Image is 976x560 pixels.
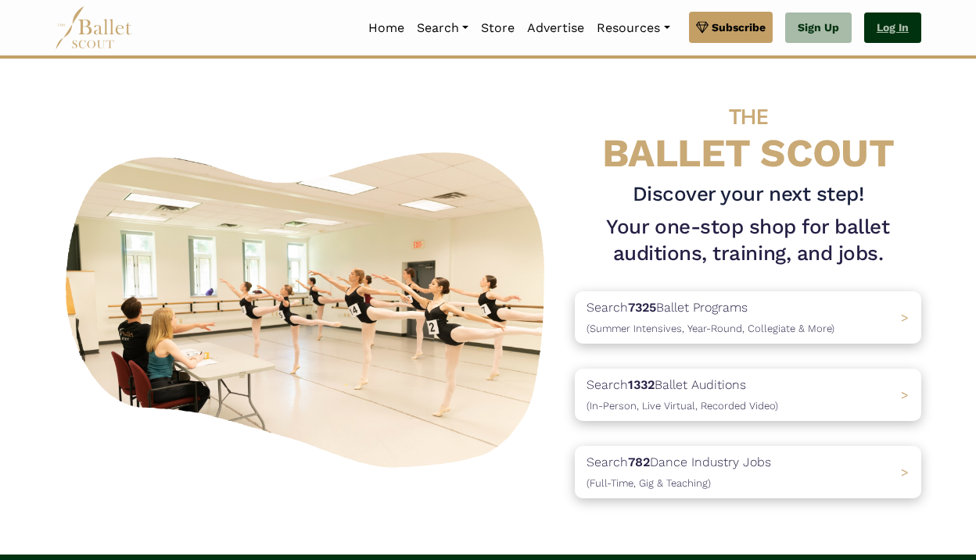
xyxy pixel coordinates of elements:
span: > [901,387,909,402]
img: A group of ballerinas talking to each other in a ballet studio [55,137,562,476]
h1: Your one-stop shop for ballet auditions, training, and jobs. [575,214,921,267]
a: Search1332Ballet Auditions(In-Person, Live Virtual, Recorded Video) > [575,369,921,421]
a: Log In [864,12,921,44]
span: (Full-Time, Gig & Teaching) [587,477,711,489]
span: (In-Person, Live Virtual, Recorded Video) [587,400,778,412]
a: Advertise [521,12,590,45]
a: Sign Up [785,12,852,44]
a: Subscribe [689,12,773,43]
a: Home [362,12,411,45]
span: > [901,465,909,480]
span: > [901,310,909,325]
p: Search Ballet Programs [587,298,834,337]
b: 782 [628,455,650,469]
a: Search782Dance Industry Jobs(Full-Time, Gig & Teaching) > [575,446,921,498]
b: 1332 [628,377,655,392]
img: gem.svg [696,19,709,36]
span: THE [729,104,768,130]
b: 7325 [628,300,656,315]
a: Search [411,12,475,45]
p: Search Dance Industry Jobs [587,452,771,492]
a: Search7325Ballet Programs(Summer Intensives, Year-Round, Collegiate & More)> [575,291,921,344]
p: Search Ballet Auditions [587,375,778,415]
a: Store [475,12,521,45]
a: Resources [590,12,676,45]
span: (Summer Intensives, Year-Round, Collegiate & More) [587,323,834,334]
h4: BALLET SCOUT [575,90,921,175]
h3: Discover your next step! [575,181,921,208]
span: Subscribe [712,19,766,36]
